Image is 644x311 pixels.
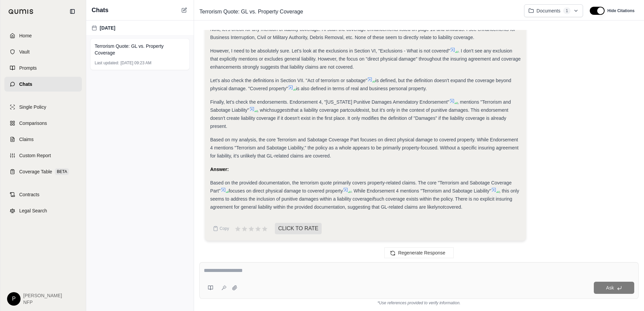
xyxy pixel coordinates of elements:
[257,107,272,113] span: , which
[438,204,444,210] em: not
[210,180,512,194] span: Based on the provided documentation, the terrorism quote primarily covers property-related claims...
[23,299,62,306] span: NFP
[4,187,82,202] a: Contracts
[19,191,39,198] span: Contracts
[537,7,560,14] span: Documents
[296,86,427,91] span: is also defined in terms of real and business personal property.
[19,81,32,88] span: Chats
[607,8,635,13] span: Hide Citations
[4,77,82,92] a: Chats
[199,299,639,306] div: *Use references provided to verify information.
[100,25,115,31] span: [DATE]
[210,27,516,40] span: Now, let's check for any mention of liability coverage. I'll scan the coverage enhancements liste...
[210,107,508,129] span: exist, but it's only in the context of punitive damages. This endorsement doesn't create liabilit...
[4,100,82,114] a: Single Policy
[210,78,367,83] span: Let's also check the definitions in Section VII. "Act of terrorism or sabotage"
[272,107,291,113] em: suggests
[19,32,32,39] span: Home
[210,99,449,105] span: Finally, let's check the endorsements. Endorsement 4, "[US_STATE] Punitive Damages Amendatory End...
[121,60,152,66] span: [DATE] 09:23 AM
[19,136,34,143] span: Claims
[19,152,51,159] span: Custom Report
[210,137,518,159] span: Based on my analysis, the core Terrorism and Sabotage Coverage Part focuses on direct physical da...
[348,107,359,113] em: could
[19,168,52,175] span: Coverage Table
[210,222,232,235] button: Copy
[19,120,47,127] span: Comparisons
[19,207,47,214] span: Legal Search
[220,226,229,231] span: Copy
[210,99,511,113] span: , mentions "Terrorism and Sabotage Liability"
[210,78,511,91] span: is defined, but the definition doesn't expand the coverage beyond physical damage. "Covered prope...
[19,104,46,110] span: Single Policy
[23,292,62,299] span: [PERSON_NAME]
[4,28,82,43] a: Home
[67,6,78,17] button: Collapse sidebar
[210,167,229,172] strong: Answer:
[275,223,322,234] span: CLICK TO RATE
[372,196,374,202] em: if
[606,285,614,290] span: Ask
[4,61,82,75] a: Prompts
[4,164,82,179] a: Coverage TableBETA
[4,44,82,59] a: Vault
[4,203,82,218] a: Legal Search
[563,7,571,14] span: 1
[384,247,454,258] button: Regenerate Response
[210,188,519,202] span: , this only seems to address the inclusion of punitive damages within a liability coverage
[229,188,343,194] span: focuses on direct physical damage to covered property
[4,132,82,147] a: Claims
[95,60,119,66] span: Last updated:
[398,250,445,255] span: Regenerate Response
[4,148,82,163] a: Custom Report
[197,6,306,17] span: Terrorism Quote: GL vs. Property Coverage
[197,6,519,17] div: Edit Title
[210,48,521,70] span: . I don't see any exclusion that explicitly mentions or excludes general liability. However, the ...
[210,196,512,210] span: such coverage exists within the policy. There is no explicit insuring agreement for general liabi...
[95,43,185,56] span: Terrorism Quote: GL vs. Property Coverage
[351,188,491,194] span: . While Endorsement 4 mentions "Terrorism and Sabotage Liability"
[210,48,450,54] span: However, I need to be absolutely sure. Let's look at the exclusions in Section VI, "Exclusions - ...
[19,65,37,71] span: Prompts
[4,116,82,131] a: Comparisons
[291,107,348,113] span: that a liability coverage part
[19,48,30,55] span: Vault
[594,282,634,294] button: Ask
[55,168,69,175] span: BETA
[524,4,583,17] button: Documents1
[180,6,188,14] button: New Chat
[8,9,34,14] img: Qumis Logo
[92,5,108,15] span: Chats
[444,204,462,210] span: covered.
[7,292,21,306] div: P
